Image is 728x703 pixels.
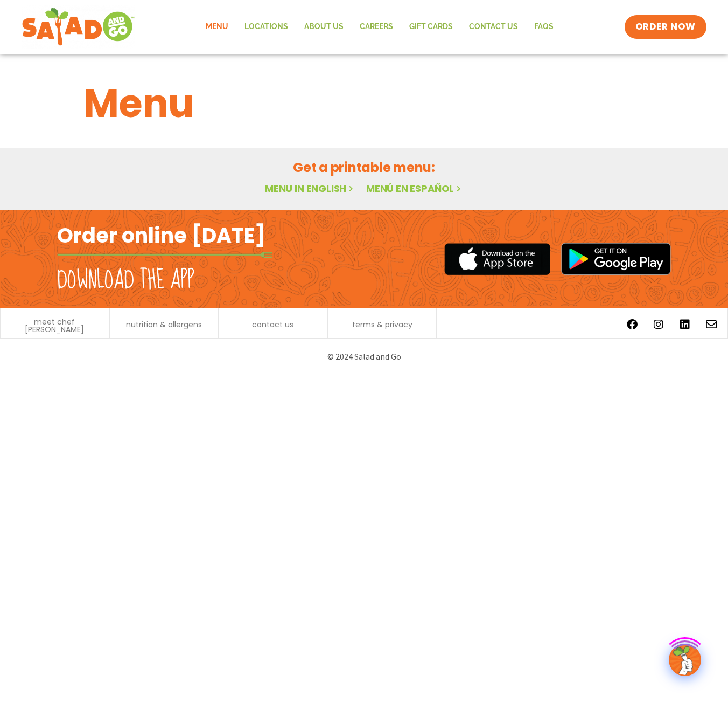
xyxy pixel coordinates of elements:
a: Menu [198,15,236,39]
a: About Us [296,15,352,39]
a: GIFT CARDS [401,15,461,39]
h2: Order online [DATE] [57,222,265,249]
h2: Download the app [57,265,194,295]
a: Menú en español [366,182,463,195]
img: new-SAG-logo-768×292 [22,5,135,49]
a: contact us [252,321,293,328]
a: ORDER NOW [625,15,706,39]
nav: Menu [198,15,562,39]
img: appstore [444,242,550,277]
a: Locations [236,15,296,39]
a: nutrition & allergens [126,321,202,328]
a: terms & privacy [352,321,412,328]
h1: Menu [83,74,645,133]
p: © 2024 Salad and Go [62,349,666,364]
a: Careers [352,15,401,39]
h2: Get a printable menu: [83,158,645,177]
a: Contact Us [461,15,526,39]
a: meet chef [PERSON_NAME] [6,318,103,333]
span: ORDER NOW [635,20,696,33]
a: Menu in English [265,182,355,195]
a: FAQs [526,15,562,39]
img: fork [57,252,272,258]
img: google_play [561,243,671,275]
